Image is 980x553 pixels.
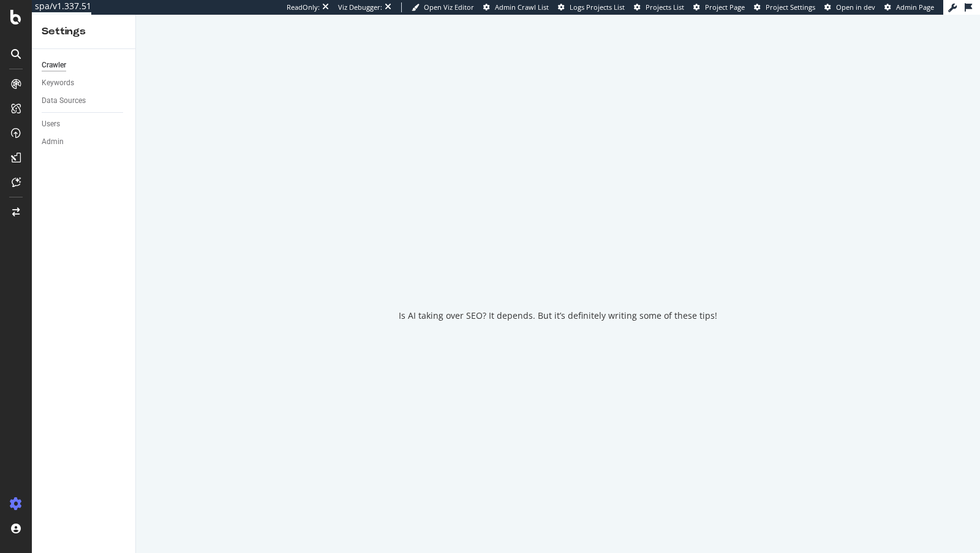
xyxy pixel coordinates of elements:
a: Logs Projects List [558,2,625,12]
span: Admin Crawl List [495,2,549,12]
div: Is AI taking over SEO? It depends. But it’s definitely writing some of these tips! [399,310,717,322]
a: Crawler [42,59,127,72]
div: Viz Debugger: [338,2,382,12]
div: Admin [42,135,64,148]
a: Admin [42,135,127,148]
a: Admin Page [884,2,934,12]
div: Data Sources [42,94,86,107]
a: Data Sources [42,94,127,107]
div: animation [514,246,602,290]
span: Projects List [646,2,684,12]
a: Users [42,118,127,131]
span: Project Settings [766,2,815,12]
span: Open Viz Editor [424,2,474,12]
div: Users [42,118,60,131]
span: Logs Projects List [570,2,625,12]
a: Project Settings [754,2,815,12]
a: Project Page [693,2,745,12]
div: Crawler [42,59,66,72]
a: Open Viz Editor [412,2,474,12]
span: Project Page [705,2,745,12]
div: ReadOnly: [287,2,320,12]
div: Settings [42,25,126,39]
a: Keywords [42,77,127,90]
a: Projects List [634,2,684,12]
span: Open in dev [836,2,875,12]
span: Admin Page [896,2,934,12]
a: Admin Crawl List [483,2,549,12]
div: Keywords [42,77,74,90]
a: Open in dev [824,2,875,12]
